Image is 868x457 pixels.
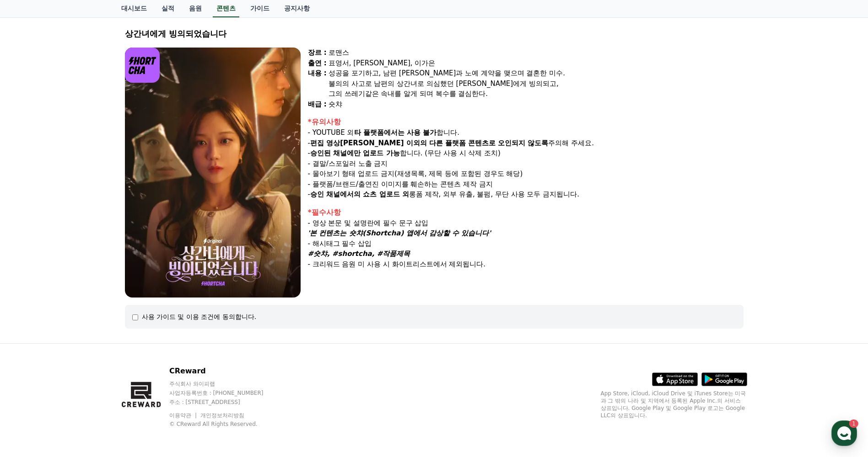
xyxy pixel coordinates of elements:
p: 주소 : [STREET_ADDRESS] [169,399,281,406]
div: 내용 : [308,68,327,99]
div: 장르 : [308,48,327,58]
strong: #숏챠, #shortcha, #작품제목 [308,250,410,258]
strong: 승인된 채널에만 업로드 가능 [310,149,400,157]
div: 숏챠 [329,99,744,110]
div: 사용 가이드 및 이용 조건에 동의합니다. [142,312,257,321]
div: - 크리워드 음원 미 사용 시 화이트리스트에서 제외됩니다. [308,259,744,270]
div: - 영상 본문 및 설명란에 필수 문구 삽입 [308,218,744,228]
p: - 플랫폼/브랜드/출연진 이미지를 훼손하는 콘텐츠 제작 금지 [308,179,744,190]
div: 출연 : [308,58,327,69]
a: 설정 [118,290,176,313]
span: 설정 [141,303,152,311]
div: 그의 쓰레기같은 속내를 알게 되며 복수를 결심한다. [329,89,744,99]
a: 개인정보처리방침 [200,412,244,419]
div: 로맨스 [329,48,744,58]
div: *필수사항 [308,207,744,218]
span: 1 [93,289,96,297]
strong: 다른 플랫폼 콘텐츠로 오인되지 않도록 [429,139,549,147]
strong: 승인 채널에서의 쇼츠 업로드 외 [310,190,409,198]
a: 이용약관 [169,412,198,419]
p: - YOUTUBE 외 합니다. [308,128,744,138]
p: - 롱폼 제작, 외부 유출, 불펌, 무단 사용 모두 금지됩니다. [308,189,744,200]
p: - 몰아보기 형태 업로드 금지(재생목록, 제목 등에 포함된 경우도 해당) [308,169,744,179]
p: © CReward All Rights Reserved. [169,420,281,428]
strong: '본 컨텐츠는 숏챠(Shortcha) 앱에서 감상할 수 있습니다' [308,229,491,237]
p: 사업자등록번호 : [PHONE_NUMBER] [169,389,281,397]
a: 1대화 [60,290,118,313]
div: 불의의 사고로 남편의 상간녀로 의심했던 [PERSON_NAME]에게 빙의되고, [329,79,744,89]
strong: 타 플랫폼에서는 사용 불가 [354,128,437,137]
div: - 해시태그 필수 삽입 [308,239,744,249]
div: 배급 : [308,99,327,110]
strong: 편집 영상[PERSON_NAME] 이외의 [310,139,427,147]
span: 홈 [29,303,34,311]
p: - 결말/스포일러 노출 금지 [308,159,744,169]
p: CReward [169,366,281,377]
img: logo [125,48,160,83]
span: 대화 [84,304,95,311]
div: *유의사항 [308,117,744,128]
p: App Store, iCloud, iCloud Drive 및 iTunes Store는 미국과 그 밖의 나라 및 지역에서 등록된 Apple Inc.의 서비스 상표입니다. Goo... [601,390,747,419]
div: 상간녀에게 빙의되었습니다 [125,27,744,40]
p: - 주의해 주세요. [308,138,744,149]
img: video [125,48,301,298]
a: 홈 [3,290,60,313]
div: 표영서, [PERSON_NAME], 이가은 [329,58,744,69]
p: - 합니다. (무단 사용 시 삭제 조치) [308,148,744,159]
div: 성공을 포기하고, 남편 [PERSON_NAME]과 노예 계약을 맺으며 결혼한 미수. [329,68,744,79]
p: 주식회사 와이피랩 [169,380,281,388]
